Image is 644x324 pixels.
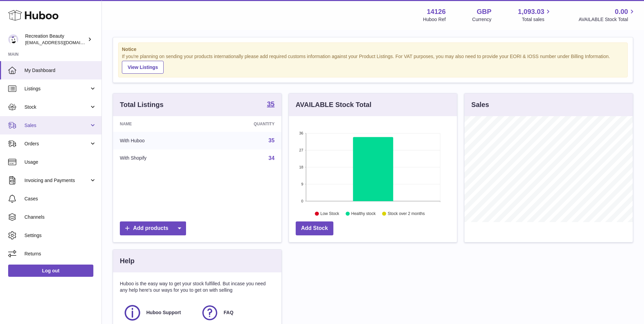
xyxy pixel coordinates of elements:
[471,100,489,109] h3: Sales
[578,7,636,23] a: 0.00 AVAILABLE Stock Total
[120,256,134,266] h3: Help
[578,16,636,23] span: AVAILABLE Stock Total
[204,116,281,132] th: Quantity
[24,177,89,184] span: Invoicing and Payments
[122,61,164,74] a: View Listings
[122,53,624,74] div: If you're planning on sending your products internationally please add required customs informati...
[24,159,96,165] span: Usage
[8,265,93,277] a: Log out
[24,232,96,239] span: Settings
[8,34,18,44] img: customercare@recreationbeauty.com
[123,304,194,322] a: Huboo Support
[299,131,303,135] text: 36
[296,221,333,235] a: Add Stock
[301,199,303,203] text: 0
[24,86,89,92] span: Listings
[477,7,491,16] strong: GBP
[24,104,89,110] span: Stock
[522,16,552,23] span: Total sales
[299,165,303,169] text: 18
[269,155,275,161] a: 34
[267,101,274,109] a: 35
[25,33,86,46] div: Recreation Beauty
[122,46,624,53] strong: Notice
[224,309,234,316] span: FAQ
[299,148,303,152] text: 27
[24,141,89,147] span: Orders
[120,221,186,235] a: Add products
[25,40,100,45] span: [EMAIL_ADDRESS][DOMAIN_NAME]
[113,149,204,167] td: With Shopify
[269,138,275,143] a: 35
[113,132,204,149] td: With Huboo
[301,182,303,186] text: 9
[24,214,96,220] span: Channels
[423,16,446,23] div: Huboo Ref
[388,211,425,216] text: Stock over 2 months
[267,101,274,107] strong: 35
[320,211,339,216] text: Low Stock
[24,67,96,74] span: My Dashboard
[351,211,376,216] text: Healthy stock
[518,7,545,16] span: 1,093.03
[472,16,492,23] div: Currency
[113,116,204,132] th: Name
[518,7,552,23] a: 1,093.03 Total sales
[201,304,271,322] a: FAQ
[120,281,275,293] p: Huboo is the easy way to get your stock fulfilled. But incase you need any help here's our ways f...
[615,7,628,16] span: 0.00
[24,122,89,129] span: Sales
[120,100,164,109] h3: Total Listings
[296,100,371,109] h3: AVAILABLE Stock Total
[427,7,446,16] strong: 14126
[24,251,96,257] span: Returns
[146,309,181,316] span: Huboo Support
[24,196,96,202] span: Cases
